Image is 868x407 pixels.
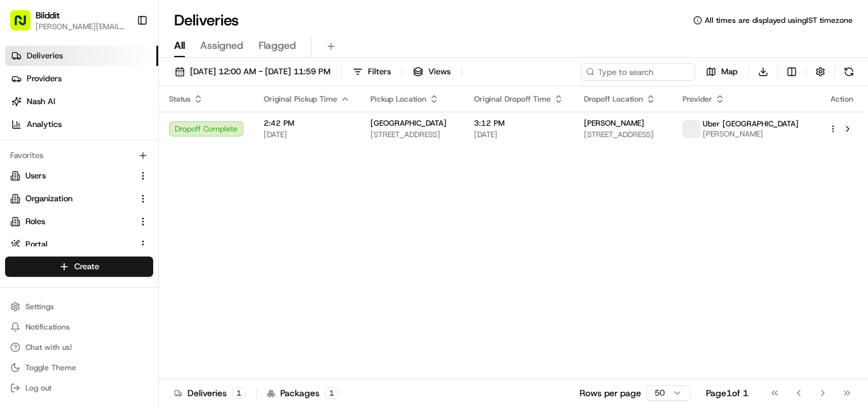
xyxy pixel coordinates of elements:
span: Original Dropoff Time [474,94,551,104]
span: [DATE] [264,130,350,140]
span: Notifications [25,322,70,332]
span: Log out [25,383,51,393]
button: Organization [5,189,153,209]
div: Page 1 of 1 [706,387,749,399]
span: Settings [25,302,54,312]
div: Favorites [5,145,153,166]
span: Provider [682,94,712,104]
div: Packages [267,387,339,399]
span: Toggle Theme [25,363,76,373]
div: Deliveries [174,387,246,399]
button: Portal [5,234,153,255]
span: [STREET_ADDRESS] [584,130,662,140]
span: Views [428,66,451,77]
button: Bilddit [36,9,60,22]
span: Filters [368,66,391,77]
span: Original Pickup Time [264,94,337,104]
span: Deliveries [27,50,63,62]
span: Analytics [27,119,62,130]
a: Portal [10,239,133,250]
span: All times are displayed using IST timezone [705,15,853,25]
span: Uber [GEOGRAPHIC_DATA] [703,119,799,129]
a: Nash AI [5,91,158,112]
button: Create [5,257,153,277]
input: Type to search [581,63,695,81]
span: [PERSON_NAME] [703,129,799,139]
span: Pickup Location [370,94,426,104]
span: Flagged [259,38,296,53]
span: Organization [25,193,72,204]
span: Dropoff Location [584,94,643,104]
span: Providers [27,73,62,84]
button: Log out [5,379,153,397]
a: Deliveries [5,46,158,66]
span: Chat with us! [25,342,72,352]
button: Chat with us! [5,338,153,356]
span: Status [169,94,191,104]
button: [DATE] 12:00 AM - [DATE] 11:59 PM [169,63,336,81]
a: Providers [5,69,158,89]
span: [PERSON_NAME] [584,118,644,128]
button: Notifications [5,318,153,336]
span: [GEOGRAPHIC_DATA] [370,118,447,128]
button: Settings [5,298,153,316]
button: Bilddit[PERSON_NAME][EMAIL_ADDRESS][DOMAIN_NAME] [5,5,132,36]
button: Roles [5,211,153,232]
a: Roles [10,216,133,227]
div: 1 [232,387,246,399]
span: [DATE] 12:00 AM - [DATE] 11:59 PM [190,66,330,77]
span: Portal [25,239,48,250]
p: Rows per page [580,387,641,399]
span: Roles [25,216,45,227]
span: Assigned [200,38,243,53]
h1: Deliveries [174,10,239,30]
button: Toggle Theme [5,359,153,377]
span: 2:42 PM [264,118,350,128]
span: [STREET_ADDRESS] [370,130,454,140]
div: 1 [325,387,339,399]
button: Views [407,63,456,81]
a: Organization [10,193,133,204]
button: Refresh [840,63,858,81]
span: Create [74,261,99,272]
button: Filters [347,63,397,81]
button: Map [700,63,743,81]
button: [PERSON_NAME][EMAIL_ADDRESS][DOMAIN_NAME] [36,22,126,32]
a: Users [10,170,133,182]
div: Action [829,94,855,104]
span: Map [721,66,738,77]
span: Users [25,170,46,182]
span: Nash AI [27,96,55,107]
button: Users [5,166,153,186]
a: Analytics [5,114,158,135]
span: [DATE] [474,130,564,140]
span: 3:12 PM [474,118,564,128]
span: All [174,38,185,53]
